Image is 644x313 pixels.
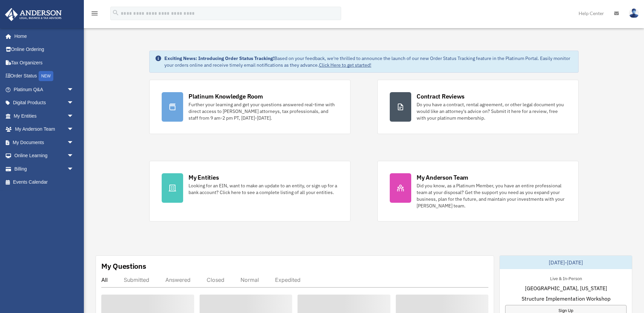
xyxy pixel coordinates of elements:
[189,173,219,182] div: My Entities
[417,173,468,182] div: My Anderson Team
[522,295,610,303] span: Structure Implementation Workshop
[67,123,80,136] span: arrow_drop_down
[5,56,84,69] a: Tax Organizers
[67,136,80,149] span: arrow_drop_down
[67,162,80,176] span: arrow_drop_down
[240,276,259,283] div: Normal
[67,149,80,163] span: arrow_drop_down
[417,101,566,121] div: Do you have a contract, rental agreement, or other legal document you would like an attorney's ad...
[39,71,53,81] div: NEW
[67,96,80,110] span: arrow_drop_down
[164,55,274,61] strong: Exciting News: Introducing Order Status Tracking!
[377,80,579,134] a: Contract Reviews Do you have a contract, rental agreement, or other legal document you would like...
[124,276,149,283] div: Submitted
[5,96,84,110] a: Digital Productsarrow_drop_down
[545,274,587,281] div: Live & In-Person
[5,176,84,189] a: Events Calendar
[189,101,338,121] div: Further your learning and get your questions answered real-time with direct access to [PERSON_NAM...
[101,276,108,283] div: All
[5,136,84,149] a: My Documentsarrow_drop_down
[164,55,573,68] div: Based on your feedback, we're thrilled to announce the launch of our new Order Status Tracking fe...
[5,29,80,43] a: Home
[149,80,351,134] a: Platinum Knowledge Room Further your learning and get your questions answered real-time with dire...
[5,69,84,83] a: Order StatusNEW
[5,109,84,123] a: My Entitiesarrow_drop_down
[149,161,351,222] a: My Entities Looking for an EIN, want to make an update to an entity, or sign up for a bank accoun...
[3,8,64,21] img: Anderson Advisors Platinum Portal
[189,182,338,196] div: Looking for an EIN, want to make an update to an entity, or sign up for a bank account? Click her...
[377,161,579,222] a: My Anderson Team Did you know, as a Platinum Member, you have an entire professional team at your...
[319,62,371,68] a: Click Here to get started!
[5,43,84,56] a: Online Ordering
[101,261,146,271] div: My Questions
[5,83,84,96] a: Platinum Q&Aarrow_drop_down
[417,92,465,101] div: Contract Reviews
[5,149,84,163] a: Online Learningarrow_drop_down
[67,109,80,123] span: arrow_drop_down
[275,276,301,283] div: Expedited
[67,83,80,97] span: arrow_drop_down
[91,12,99,17] a: menu
[165,276,191,283] div: Answered
[91,9,99,17] i: menu
[112,9,119,16] i: search
[500,256,632,269] div: [DATE]-[DATE]
[5,162,84,176] a: Billingarrow_drop_down
[207,276,224,283] div: Closed
[417,182,566,209] div: Did you know, as a Platinum Member, you have an entire professional team at your disposal? Get th...
[189,92,263,101] div: Platinum Knowledge Room
[525,284,607,292] span: [GEOGRAPHIC_DATA], [US_STATE]
[629,8,639,18] img: User Pic
[5,123,84,136] a: My Anderson Teamarrow_drop_down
